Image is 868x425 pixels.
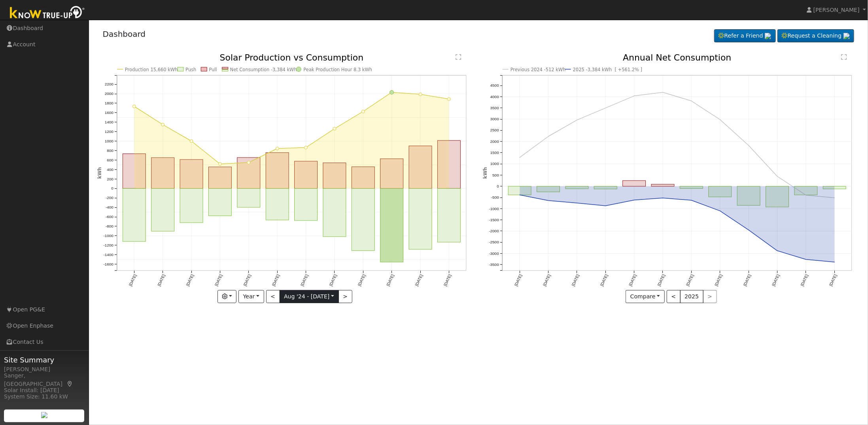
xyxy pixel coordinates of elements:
[685,274,694,287] text: [DATE]
[106,196,113,200] text: -200
[106,224,113,229] text: -800
[776,175,779,178] circle: onclick=""
[823,186,846,189] rect: onclick=""
[104,82,113,87] text: 2200
[103,29,146,39] a: Dashboard
[657,274,666,287] text: [DATE]
[280,290,339,304] button: Aug '24 - [DATE]
[380,159,403,189] rect: onclick=""
[323,189,346,237] rect: onclick=""
[266,189,289,220] rect: onclick=""
[633,95,636,98] circle: onclick=""
[104,110,113,115] text: 1600
[489,240,499,245] text: -2500
[443,274,452,287] text: [DATE]
[766,186,789,207] rect: onclick=""
[180,160,203,189] rect: onclick=""
[805,258,808,261] circle: onclick=""
[4,393,85,401] div: System Size: 11.60 kW
[180,189,203,223] rect: onclick=""
[190,140,193,143] circle: onclick=""
[123,154,146,189] rect: onclick=""
[266,290,280,304] button: <
[518,156,521,159] circle: onclick=""
[497,184,499,189] text: 0
[626,290,665,304] button: Compare
[419,93,422,96] circle: onclick=""
[714,29,776,43] a: Refer a Friend
[489,207,499,211] text: -1000
[386,274,395,287] text: [DATE]
[380,189,403,262] rect: onclick=""
[833,261,836,264] circle: onclick=""
[104,101,113,105] text: 1800
[489,263,499,267] text: -3500
[41,412,47,418] img: retrieve
[208,189,231,216] rect: onclick=""
[357,274,366,287] text: [DATE]
[747,229,751,232] circle: onclick=""
[339,290,352,304] button: >
[106,215,113,219] text: -600
[352,189,375,251] rect: onclick=""
[323,163,346,189] rect: onclick=""
[295,161,318,189] rect: onclick=""
[103,234,113,238] text: -1000
[266,153,289,189] rect: onclick=""
[107,167,113,172] text: 400
[623,181,646,186] rect: onclick=""
[97,167,102,179] text: kWh
[777,29,854,43] a: Request a Cleaning
[104,129,113,134] text: 1200
[271,274,280,287] text: [DATE]
[103,253,113,257] text: -1400
[680,290,703,304] button: 2025
[813,7,860,13] span: [PERSON_NAME]
[714,274,723,287] text: [DATE]
[4,386,85,395] div: Solar Install: [DATE]
[4,365,85,374] div: [PERSON_NAME]
[490,95,499,99] text: 4000
[390,91,394,95] circle: onclick=""
[805,194,808,197] circle: onclick=""
[651,184,674,186] rect: onclick=""
[690,99,693,102] circle: onclick=""
[719,118,722,121] circle: onclick=""
[514,274,523,287] text: [DATE]
[214,274,223,287] text: [DATE]
[489,251,499,256] text: -3000
[185,274,195,287] text: [DATE]
[594,186,617,189] rect: onclick=""
[537,186,560,192] rect: onclick=""
[151,158,174,189] rect: onclick=""
[111,186,113,191] text: 0
[490,162,499,166] text: 1000
[414,274,424,287] text: [DATE]
[833,196,836,199] circle: onclick=""
[667,290,681,304] button: <
[123,189,146,242] rect: onclick=""
[795,186,818,195] rect: onclick=""
[238,290,264,304] button: Year
[490,83,499,88] text: 4500
[743,274,752,287] text: [DATE]
[490,106,499,110] text: 3500
[490,117,499,121] text: 3000
[719,210,722,213] circle: onclick=""
[489,229,499,233] text: -2000
[300,274,309,287] text: [DATE]
[125,67,178,72] text: Production 15,660 kWh
[107,148,113,153] text: 800
[490,139,499,144] text: 2000
[575,202,579,205] circle: onclick=""
[542,274,551,287] text: [DATE]
[573,67,643,72] text: 2025 -3,384 kWh [ +561.2% ]
[661,197,664,200] circle: onclick=""
[6,4,89,22] img: Know True-Up
[438,189,461,243] rect: onclick=""
[151,189,174,231] rect: onclick=""
[295,189,318,221] rect: onclick=""
[103,243,113,248] text: -1200
[800,274,809,287] text: [DATE]
[599,274,609,287] text: [DATE]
